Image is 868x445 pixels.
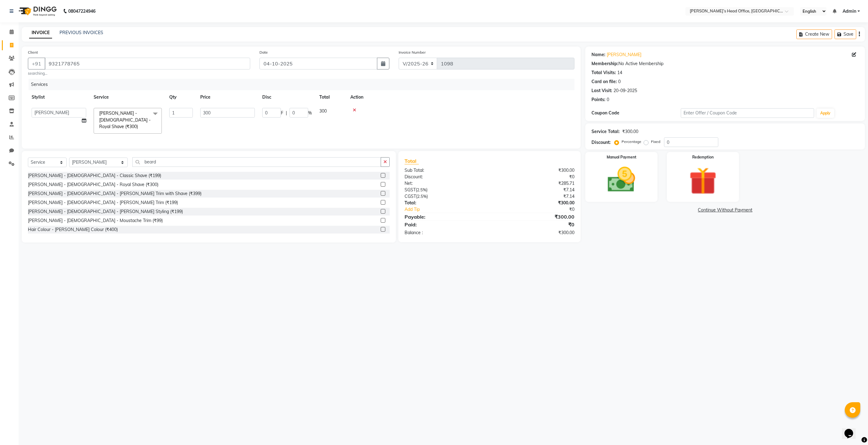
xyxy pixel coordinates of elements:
[681,108,814,118] input: Enter Offer / Coupon Code
[400,221,489,228] div: Paid:
[400,180,489,187] div: Net:
[591,139,611,146] div: Discount:
[489,229,579,236] div: ₹300.00
[138,124,141,129] a: x
[28,58,45,69] button: +91
[692,154,714,160] label: Redemption
[29,79,579,90] div: Services
[400,229,489,236] div: Balance :
[843,8,856,15] span: Admin
[319,108,327,114] span: 300
[842,420,862,439] iframe: chat widget
[28,226,118,233] div: Hair Colour - [PERSON_NAME] Colour (₹400)
[28,190,201,197] div: [PERSON_NAME] - [DEMOGRAPHIC_DATA] - [PERSON_NAME] Trim with Shave (₹399)
[651,139,660,145] label: Fixed
[622,128,638,135] div: ₹300.00
[259,50,268,55] label: Date
[28,71,250,76] small: searching...
[132,157,381,167] input: Search or Scan
[618,78,621,85] div: 0
[617,69,622,76] div: 14
[489,193,579,200] div: ₹7.14
[817,109,834,118] button: Apply
[599,164,644,196] img: _cash.svg
[28,217,163,224] div: [PERSON_NAME] - [DEMOGRAPHIC_DATA] - Moustache Trim (₹99)
[400,193,489,200] div: ( )
[489,187,579,193] div: ₹7.14
[400,187,489,193] div: ( )
[405,187,416,193] span: SGST
[400,167,489,174] div: Sub Total:
[400,206,504,213] a: Add Tip
[28,50,38,55] label: Client
[591,87,612,94] div: Last Visit:
[45,58,250,69] input: Search by Name/Mobile/Email/Code
[591,128,620,135] div: Service Total:
[29,27,52,38] a: INVOICE
[286,110,287,116] span: |
[16,2,58,20] img: logo
[347,90,574,104] th: Action
[308,110,312,116] span: %
[316,90,347,104] th: Total
[607,51,641,58] a: [PERSON_NAME]
[489,221,579,228] div: ₹0
[60,30,103,35] a: PREVIOUS INVOICES
[591,60,618,67] div: Membership:
[680,164,725,198] img: _gift.svg
[417,194,427,199] span: 2.5%
[405,194,416,199] span: CGST
[259,90,316,104] th: Disc
[28,172,161,179] div: [PERSON_NAME] - [DEMOGRAPHIC_DATA] - Classic Shave (₹199)
[489,180,579,187] div: ₹285.71
[400,174,489,180] div: Discount:
[489,174,579,180] div: ₹0
[504,206,579,213] div: ₹0
[587,207,864,213] a: Continue Without Payment
[405,158,419,164] span: Total
[613,87,637,94] div: 20-09-2025
[28,199,178,206] div: [PERSON_NAME] - [DEMOGRAPHIC_DATA] - [PERSON_NAME] Trim (₹199)
[607,96,609,103] div: 0
[400,213,489,220] div: Payable:
[622,139,641,145] label: Percentage
[400,200,489,206] div: Total:
[399,50,426,55] label: Invoice Number
[796,29,832,39] button: Create New
[591,78,617,85] div: Card on file:
[591,69,616,76] div: Total Visits:
[607,154,636,160] label: Manual Payment
[28,208,183,215] div: [PERSON_NAME] - [DEMOGRAPHIC_DATA] - [PERSON_NAME] Styling (₹199)
[417,187,426,192] span: 2.5%
[591,60,859,67] div: No Active Membership
[489,167,579,174] div: ₹300.00
[489,200,579,206] div: ₹300.00
[591,51,605,58] div: Name:
[99,110,151,129] span: [PERSON_NAME] - [DEMOGRAPHIC_DATA] - Royal Shave (₹300)
[489,213,579,220] div: ₹300.00
[591,110,680,116] div: Coupon Code
[28,181,158,188] div: [PERSON_NAME] - [DEMOGRAPHIC_DATA] - Royal Shave (₹300)
[281,110,283,116] span: F
[68,2,95,20] b: 08047224946
[197,90,259,104] th: Price
[28,90,90,104] th: Stylist
[835,29,856,39] button: Save
[166,90,197,104] th: Qty
[90,90,166,104] th: Service
[591,96,605,103] div: Points:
